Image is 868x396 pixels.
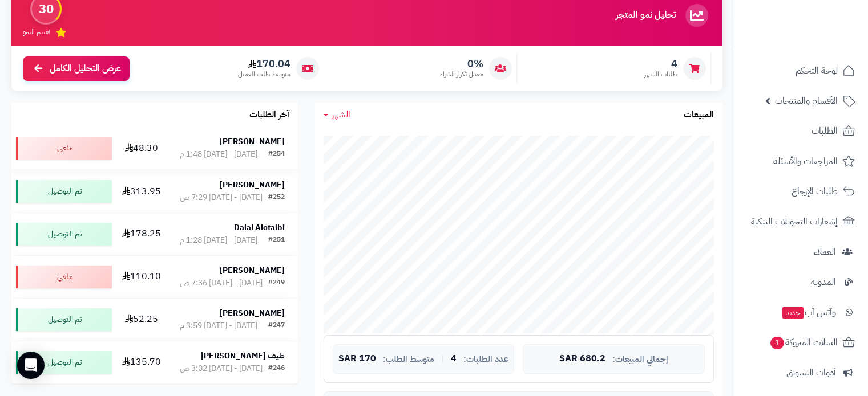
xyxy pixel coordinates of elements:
[440,58,483,70] span: 0%
[811,274,836,290] span: المدونة
[116,299,167,341] td: 52.25
[16,266,112,288] div: ملغي
[116,213,167,255] td: 178.25
[770,337,784,349] span: 1
[773,153,838,169] span: المراجعات والأسئلة
[324,108,350,121] a: الشهر
[268,320,285,332] div: #247
[23,56,130,81] a: عرض التحليل الكامل
[180,235,257,246] div: [DATE] - [DATE] 1:28 م
[559,354,605,364] span: 680.2 SAR
[616,10,676,21] h3: تحليل نمو المتجر
[201,350,285,362] strong: طيف [PERSON_NAME]
[180,363,263,374] div: [DATE] - [DATE] 3:02 ص
[180,149,257,160] div: [DATE] - [DATE] 1:48 م
[17,352,45,379] div: Open Intercom Messenger
[441,354,444,363] span: |
[751,214,838,230] span: إشعارات التحويلات البنكية
[249,110,289,120] h3: آخر الطلبات
[16,223,112,246] div: تم التوصيل
[116,341,167,383] td: 135.70
[220,179,285,191] strong: [PERSON_NAME]
[814,244,836,260] span: العملاء
[220,307,285,319] strong: [PERSON_NAME]
[741,208,861,235] a: إشعارات التحويلات البنكية
[383,354,434,364] span: متوسط الطلب:
[180,192,263,203] div: [DATE] - [DATE] 7:29 ص
[116,127,167,169] td: 48.30
[741,268,861,296] a: المدونة
[644,70,677,79] span: طلبات الشهر
[220,136,285,148] strong: [PERSON_NAME]
[234,222,285,234] strong: Dalal Alotaibi
[741,238,861,266] a: العملاء
[781,304,836,320] span: وآتس آب
[16,180,112,203] div: تم التوصيل
[684,110,714,120] h3: المبيعات
[116,256,167,298] td: 110.10
[332,108,350,121] span: الشهر
[238,58,290,70] span: 170.04
[16,308,112,331] div: تم التوصيل
[741,148,861,175] a: المراجعات والأسئلة
[16,137,112,160] div: ملغي
[612,354,668,364] span: إجمالي المبيعات:
[23,27,50,37] span: تقييم النمو
[180,277,263,289] div: [DATE] - [DATE] 7:36 ص
[338,354,376,364] span: 170 SAR
[50,62,121,75] span: عرض التحليل الكامل
[786,365,836,381] span: أدوات التسويق
[741,299,861,326] a: وآتس آبجديد
[769,334,838,350] span: السلات المتروكة
[741,359,861,386] a: أدوات التسويق
[796,63,838,79] span: لوحة التحكم
[238,70,290,79] span: متوسط طلب العميل
[268,277,285,289] div: #249
[116,170,167,213] td: 313.95
[741,329,861,356] a: السلات المتروكة1
[741,178,861,205] a: طلبات الإرجاع
[790,32,857,56] img: logo-2.png
[792,183,838,199] span: طلبات الإرجاع
[268,235,285,246] div: #251
[268,363,285,374] div: #246
[268,192,285,203] div: #252
[741,117,861,145] a: الطلبات
[16,351,112,374] div: تم التوصيل
[463,354,508,364] span: عدد الطلبات:
[180,320,257,332] div: [DATE] - [DATE] 3:59 م
[440,70,483,79] span: معدل تكرار الشراء
[775,93,838,109] span: الأقسام والمنتجات
[812,123,838,139] span: الطلبات
[451,354,457,364] span: 4
[644,58,677,70] span: 4
[220,264,285,276] strong: [PERSON_NAME]
[741,57,861,84] a: لوحة التحكم
[268,149,285,160] div: #254
[782,307,804,319] span: جديد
